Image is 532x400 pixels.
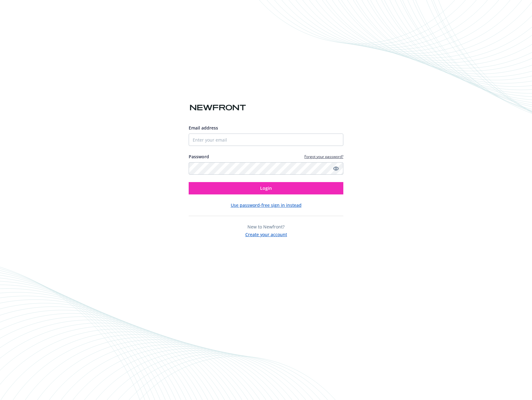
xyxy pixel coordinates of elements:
[189,182,343,194] button: Login
[189,162,343,175] input: Enter your password
[332,165,340,172] a: Show password
[231,202,302,208] button: Use password-free sign in instead
[260,185,272,191] span: Login
[189,125,218,131] span: Email address
[189,102,247,113] img: Newfront logo
[245,230,287,238] button: Create your account
[247,224,285,230] span: New to Newfront?
[189,134,343,146] input: Enter your email
[304,154,343,159] a: Forgot your password?
[189,153,209,160] label: Password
